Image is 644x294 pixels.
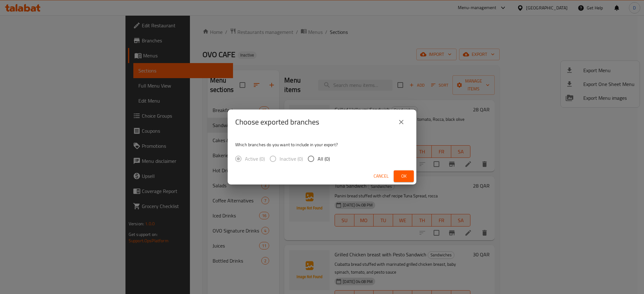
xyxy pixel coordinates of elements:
span: Cancel [374,172,389,180]
span: Ok [399,172,409,180]
button: close [394,115,409,130]
span: All (0) [318,155,330,163]
button: Cancel [371,170,391,182]
span: Inactive (0) [280,155,303,163]
span: Active (0) [245,155,265,163]
h2: Choose exported branches [235,117,319,127]
button: Ok [394,170,414,182]
p: Which branches do you want to include in your export? [235,142,409,148]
